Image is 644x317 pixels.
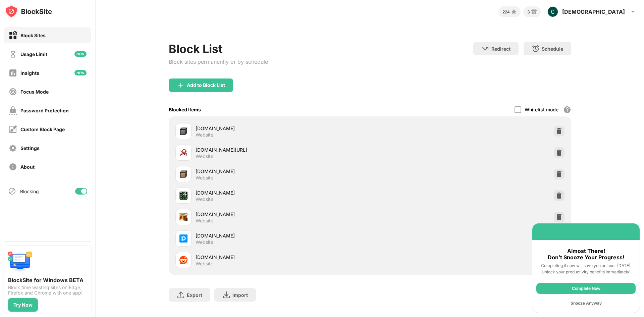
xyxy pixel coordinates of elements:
[179,213,187,221] img: favicons
[20,51,47,57] div: Usage Limit
[169,107,201,112] div: Blocked Items
[9,125,17,134] img: customize-block-page-off.svg
[196,232,370,239] div: [DOMAIN_NAME]
[20,189,39,194] div: Blocking
[510,8,518,16] img: points-small.svg
[9,163,17,171] img: about-off.svg
[536,283,636,294] div: Complete Now
[169,58,268,65] div: Block sites permanently or by schedule
[196,196,213,202] div: Website
[5,5,52,18] img: logo-blocksite.svg
[196,146,370,153] div: [DOMAIN_NAME][URL]
[187,83,225,88] div: Add to Block List
[20,164,35,170] div: About
[196,175,213,181] div: Website
[527,9,530,14] div: 3
[20,70,39,76] div: Insights
[9,31,17,40] img: block-on.svg
[20,126,65,132] div: Custom Block Page
[196,153,213,159] div: Website
[542,46,563,52] div: Schedule
[536,298,636,309] div: Snooze Anyway
[179,234,187,243] img: favicons
[74,51,87,57] img: new-icon.svg
[196,125,370,132] div: [DOMAIN_NAME]
[196,239,213,245] div: Website
[562,8,625,15] div: [DEMOGRAPHIC_DATA]
[232,292,248,298] div: Import
[196,189,370,196] div: [DOMAIN_NAME]
[196,261,213,267] div: Website
[530,8,538,16] img: reward-small.svg
[179,127,187,135] img: favicons
[169,42,268,56] div: Block List
[179,192,187,200] img: favicons
[20,89,49,95] div: Focus Mode
[187,292,202,298] div: Export
[9,50,17,58] img: time-usage-off.svg
[196,254,370,261] div: [DOMAIN_NAME]
[525,107,558,112] div: Whitelist mode
[179,149,187,157] img: favicons
[20,108,69,113] div: Password Protection
[9,106,17,115] img: password-protection-off.svg
[502,9,510,14] div: 224
[547,6,558,17] img: ACg8ocJKypq7OSKQxniE9Et6Dk2GFGiGqBjoG-mowYjjQ_2kTcITRA=s96-c
[9,69,17,77] img: insights-off.svg
[9,144,17,152] img: settings-off.svg
[196,211,370,218] div: [DOMAIN_NAME]
[536,248,636,261] div: Almost There! Don’t Snooze Your Progress!
[8,187,16,195] img: blocking-icon.svg
[13,302,33,308] div: Try Now
[491,46,511,52] div: Redirect
[8,277,87,283] div: BlockSite for Windows BETA
[8,285,87,296] div: Block time wasting sites on Edge, Firefox and Chrome with one app!
[196,132,213,138] div: Website
[20,145,40,151] div: Settings
[8,250,32,274] img: push-desktop.svg
[179,170,187,178] img: favicons
[179,256,187,264] img: favicons
[20,33,46,38] div: Block Sites
[9,88,17,96] img: focus-off.svg
[74,70,87,75] img: new-icon.svg
[196,218,213,224] div: Website
[196,168,370,175] div: [DOMAIN_NAME]
[536,262,636,275] div: Completing it now will save you an hour [DATE]. Unlock your productivity benefits immediately!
